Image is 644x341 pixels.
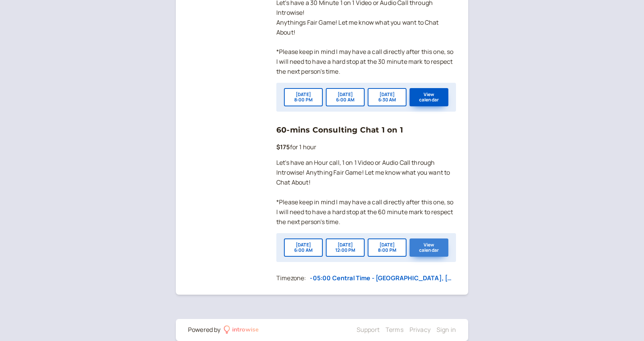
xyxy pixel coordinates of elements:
[276,273,306,283] div: Timezone:
[437,325,456,334] a: Sign in
[284,238,323,257] button: [DATE]6:00 AM
[284,88,323,106] button: [DATE]8:00 PM
[410,325,430,334] a: Privacy
[357,325,379,334] a: Support
[276,143,290,151] b: $175
[232,325,259,335] div: introwise
[188,325,221,335] div: Powered by
[326,88,365,106] button: [DATE]6:00 AM
[368,88,406,106] button: [DATE]6:30 AM
[276,125,403,134] a: 60-mins Consulting Chat 1 on 1
[410,238,448,257] button: View calendar
[368,238,406,257] button: [DATE]8:00 PM
[410,88,448,106] button: View calendar
[386,325,403,334] a: Terms
[276,142,456,152] p: for 1 hour
[276,158,456,227] p: Let's have an Hour call, 1 on 1 Video or Audio Call through Introwise! Anything Fair Game! Let me...
[326,238,365,257] button: [DATE]12:00 PM
[224,325,259,335] a: introwise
